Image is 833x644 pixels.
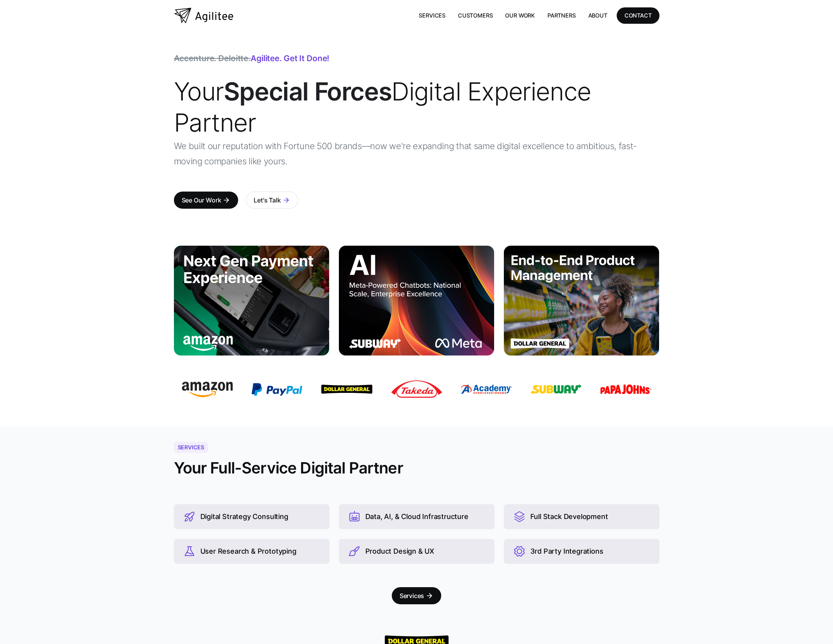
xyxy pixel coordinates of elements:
[200,512,288,521] div: Digital Strategy Consulting
[174,8,233,23] a: home
[246,192,298,209] a: Let's Talkarrow_forward
[224,76,391,106] strong: Special Forces
[582,7,614,23] a: About
[174,76,591,137] span: Your Digital Experience Partner
[365,547,435,556] div: Product Design & UX
[200,547,296,556] div: User Research & Prototyping
[174,53,251,63] span: Accenture. Deloitte.
[530,547,603,556] div: 3rd Party Integrations
[174,442,208,453] div: Services
[412,7,452,23] a: Services
[174,192,239,209] a: See Our Workarrow_forward
[426,592,433,600] div: arrow_forward
[254,195,281,206] div: Let's Talk
[223,196,230,204] div: arrow_forward
[452,7,499,23] a: Customers
[617,7,659,23] a: CONTACT
[530,512,608,521] div: Full Stack Development
[624,11,652,20] div: CONTACT
[174,138,659,169] p: We built our reputation with Fortune 500 brands—now we're expanding that same digital excellence ...
[499,7,541,23] a: Our Work
[392,587,442,604] a: Servicesarrow_forward
[400,590,424,601] div: Services
[174,458,403,478] h2: Your Full-Service Digital Partner
[365,512,468,521] div: Data, AI, & Cloud Infrastructure
[174,55,330,62] div: Agilitee. Get it done!
[541,7,582,23] a: Partners
[182,195,221,206] div: See Our Work
[282,196,290,204] div: arrow_forward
